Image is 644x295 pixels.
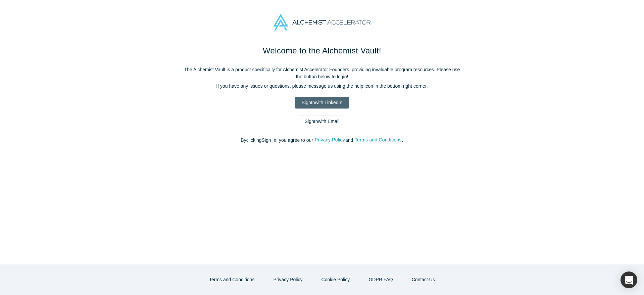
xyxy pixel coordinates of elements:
[181,83,463,90] p: If you have any issues or questions, please message us using the help icon in the bottom right co...
[405,274,442,286] button: Contact Us
[274,14,370,31] img: Alchemist Accelerator Logo
[298,116,347,127] a: SignInwith Email
[354,136,402,144] button: Terms and Conditions
[361,274,400,286] a: GDPR FAQ
[202,274,261,286] button: Terms and Conditions
[181,137,463,144] p: By clicking Sign In , you agree to our and .
[181,45,463,57] h1: Welcome to the Alchemist Vault!
[266,274,309,286] button: Privacy Policy
[314,274,357,286] button: Cookie Policy
[181,66,463,80] p: The Alchemist Vault is a product specifically for Alchemist Accelerator Founders, providing inval...
[295,97,349,109] a: SignInwith LinkedIn
[314,136,345,144] button: Privacy Policy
